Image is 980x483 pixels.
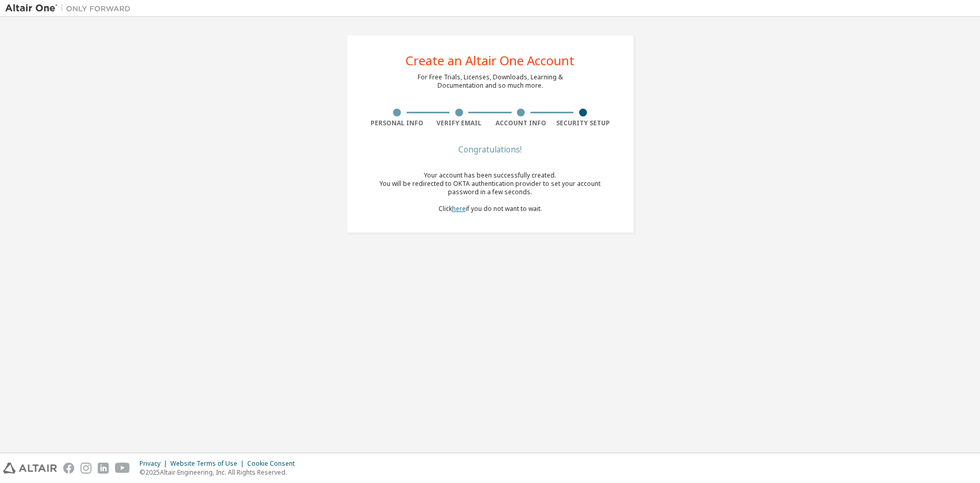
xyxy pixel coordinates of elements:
[140,460,170,468] div: Privacy
[247,460,301,468] div: Cookie Consent
[418,73,563,90] div: For Free Trials, Licenses, Downloads, Learning & Documentation and so much more.
[3,463,57,474] img: altair_logo.svg
[80,463,91,474] img: instagram.svg
[115,463,130,474] img: youtube.svg
[63,463,74,474] img: facebook.svg
[366,180,614,196] div: You will be redirected to OKTA authentication provider to set your account password in a few seco...
[140,468,301,477] p: © 2025 Altair Engineering, Inc. All Rights Reserved.
[552,119,614,127] div: Security Setup
[366,119,429,127] div: Personal Info
[428,119,490,127] div: Verify Email
[490,119,552,127] div: Account Info
[452,204,466,213] a: here
[406,54,574,67] div: Create an Altair One Account
[366,146,614,152] div: Congratulations!
[366,171,614,180] div: Your account has been successfully created.
[98,463,109,474] img: linkedin.svg
[170,460,247,468] div: Website Terms of Use
[5,3,136,14] img: Altair One
[366,171,614,213] div: Click if you do not want to wait.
